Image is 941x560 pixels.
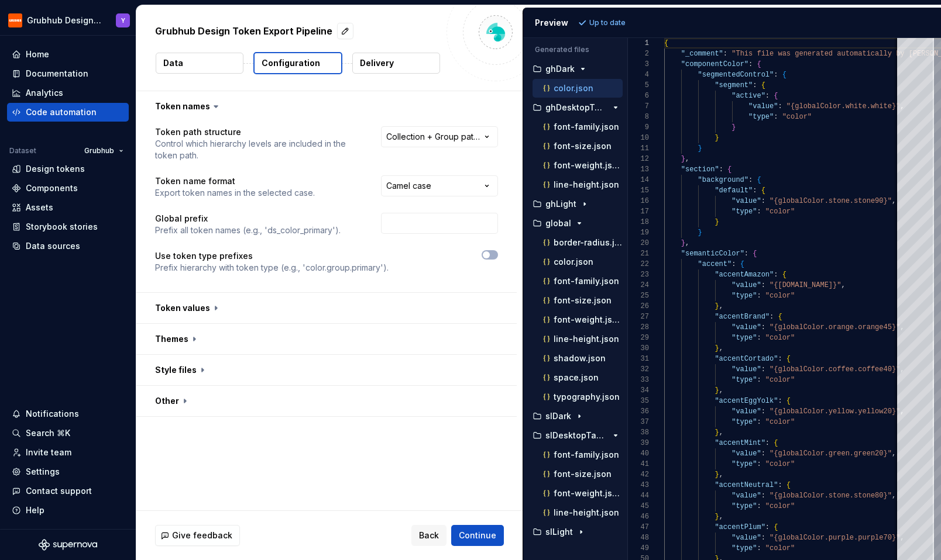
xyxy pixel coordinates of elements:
div: Grubhub Design System [27,15,102,26]
span: "value" [731,450,761,458]
div: Analytics [26,87,63,99]
div: 45 [628,501,649,511]
p: font-weight.json [554,161,623,170]
div: Code automation [26,106,97,118]
a: Supernova Logo [39,539,97,551]
span: : [761,197,765,205]
div: 15 [628,185,649,196]
img: 4e8d6f31-f5cf-47b4-89aa-e4dec1dc0822.png [8,13,22,27]
span: "{[DOMAIN_NAME]}" [770,281,841,289]
div: 44 [628,490,649,501]
p: Grubhub Design Token Export Pipeline [155,24,332,38]
span: : [774,113,778,121]
span: , [841,281,845,289]
span: : [778,102,782,110]
span: : [757,292,761,300]
button: color.json [533,255,623,268]
div: Components [26,182,78,194]
a: Design tokens [7,160,129,178]
div: Settings [26,466,60,478]
span: "accentMint" [715,439,765,447]
p: Prefix hierarchy with token type (e.g., 'color.group.primary'). [155,262,389,274]
button: line-height.json [533,333,623,345]
span: : [778,481,782,489]
span: { [782,71,786,79]
p: font-size.json [554,469,612,479]
div: Documentation [26,68,88,79]
p: Global prefix [155,213,341,224]
a: Components [7,179,129,198]
span: : [761,281,765,289]
button: Notifications [7,405,129,423]
span: : [748,60,753,68]
p: border-radius.json [554,238,623,247]
p: ghLight [545,199,576,209]
p: slLight [545,527,573,537]
p: Delivery [360,57,394,69]
span: "accentCortado" [715,355,778,363]
span: { [778,313,782,321]
span: "type" [731,376,757,384]
span: , [891,492,895,500]
div: 6 [628,91,649,101]
div: 9 [628,122,649,133]
button: line-height.json [533,506,623,519]
div: Dataset [9,146,36,155]
span: Continue [459,530,496,541]
p: Control which hierarchy levels are included in the token path. [155,138,360,161]
span: : [770,313,774,321]
span: { [740,260,744,268]
span: "color" [765,208,794,216]
span: Give feedback [172,530,232,541]
a: Code automation [7,103,129,122]
div: Storybook stories [26,221,98,233]
div: 42 [628,469,649,480]
div: 38 [628,427,649,438]
div: 19 [628,227,649,238]
p: slDesktopTablet [545,431,607,440]
p: font-size.json [554,141,612,151]
span: "componentColor" [681,60,748,68]
span: { [786,397,790,405]
button: Configuration [253,52,342,74]
div: 2 [628,49,649,59]
span: "segmentedControl" [698,71,774,79]
div: 24 [628,280,649,291]
span: , [719,344,723,352]
p: line-height.json [554,334,619,344]
div: Data sources [26,240,80,252]
span: } [715,513,719,521]
div: 18 [628,217,649,227]
div: 31 [628,354,649,364]
span: "{globalColor.coffee.coffee40}" [770,365,900,374]
button: font-size.json [533,468,623,481]
a: Data sources [7,237,129,255]
span: "accentNeutral" [715,481,778,489]
span: : [757,334,761,342]
span: : [757,376,761,384]
div: Contact support [26,485,92,497]
div: 7 [628,101,649,112]
span: : [774,271,778,279]
button: space.json [533,371,623,384]
p: ghDark [545,64,575,74]
span: "color" [765,502,794,510]
div: 33 [628,375,649,385]
p: Configuration [262,57,320,69]
span: } [715,471,719,479]
button: line-height.json [533,178,623,191]
span: , [719,428,723,437]
span: "active" [731,92,765,100]
div: 14 [628,175,649,185]
div: 17 [628,206,649,217]
span: : [757,502,761,510]
div: 25 [628,291,649,301]
span: "segment" [715,81,753,89]
span: { [774,92,778,100]
span: "default" [715,186,753,195]
button: Search ⌘K [7,424,129,443]
p: Use token type prefixes [155,250,389,262]
span: Back [419,530,439,541]
p: typography.json [554,392,620,402]
span: "accentBrand" [715,313,770,321]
